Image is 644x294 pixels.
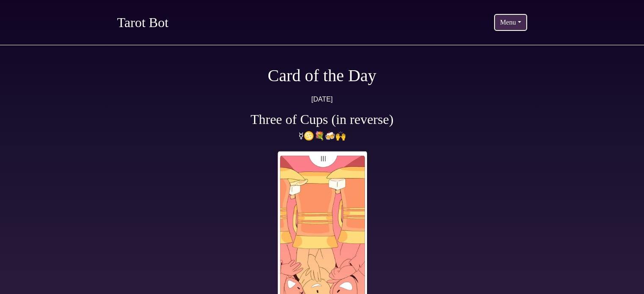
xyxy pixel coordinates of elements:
p: [DATE] [112,94,532,104]
button: Menu [492,14,527,31]
h1: Card of the Day [112,66,532,86]
a: Tarot Bot [117,10,172,35]
h3: ☿️♋💐🍻🙌 [112,131,532,141]
h2: Three of Cups (in reverse) [112,111,532,127]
